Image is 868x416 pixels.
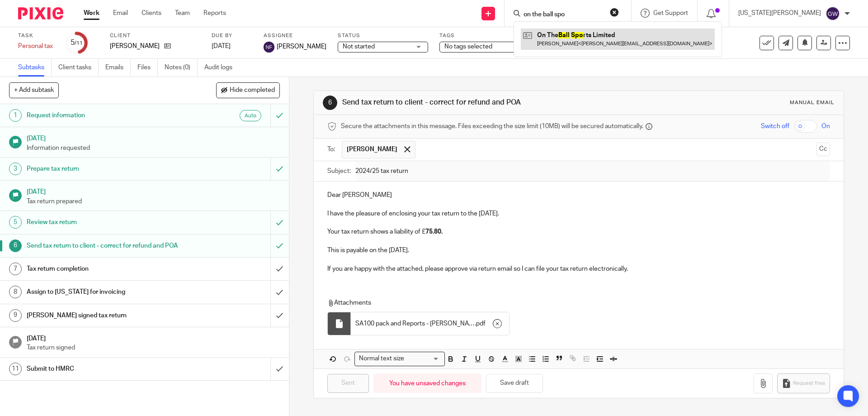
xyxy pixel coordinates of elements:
h1: Prepare tax return [27,162,183,176]
a: Client tasks [58,59,99,77]
span: No tags selected [444,43,492,50]
p: This is payable on the [DATE]. [327,246,830,255]
a: Notes (0) [165,59,198,77]
input: Sent [327,374,369,393]
button: Request files [777,373,830,394]
h1: Send tax return to client - correct for refund and POA [27,239,183,253]
div: 6 [323,96,337,110]
a: Clients [142,9,161,18]
a: Audit logs [204,59,239,77]
span: Not started [343,43,375,50]
p: Tax return prepared [27,197,280,206]
div: 1 [9,109,22,122]
p: Attachments [327,298,813,307]
h1: [DATE] [27,132,280,143]
span: Secure the attachments in this message. Files exceeding the size limit (10MB) will be secured aut... [341,122,643,131]
span: Request files [793,380,825,387]
a: Email [113,9,128,18]
div: 3 [9,163,22,175]
a: Emails [105,59,131,77]
label: To: [327,145,337,154]
div: You have unsaved changes [373,373,481,393]
label: Task [18,32,54,39]
p: Information requested [27,143,280,153]
label: Status [338,32,428,39]
h1: [DATE] [27,185,280,196]
h1: Review tax return [27,215,183,229]
input: Search [523,11,604,19]
img: svg%3E [826,6,840,21]
p: If you are happy with the attached, please approve via return email so I can file your tax return... [327,264,830,273]
a: Work [84,9,99,18]
div: . [351,312,509,335]
button: Save draft [486,374,543,393]
div: Personal tax [18,42,54,51]
img: svg%3E [264,42,274,53]
span: pdf [476,319,486,328]
a: Subtasks [18,59,52,77]
p: [US_STATE][PERSON_NAME] [738,9,821,18]
button: Clear [610,8,619,17]
span: Hide completed [230,87,275,94]
div: Search for option [354,352,445,366]
input: Search for option [407,354,439,363]
label: Client [110,32,200,39]
label: Tags [439,32,530,39]
div: Manual email [790,99,835,106]
div: 9 [9,309,22,322]
h1: [PERSON_NAME] signed tax return [27,309,183,322]
h1: Tax return completion [27,262,183,276]
p: [PERSON_NAME] [110,42,160,51]
label: Subject: [327,167,351,176]
p: Dear [PERSON_NAME] [327,191,830,200]
label: Assignee [264,32,326,39]
h1: [DATE] [27,332,280,343]
h1: Assign to [US_STATE] for invoicing [27,285,183,299]
div: 11 [9,363,22,375]
strong: 75.80. [425,229,443,235]
a: Files [137,59,158,77]
span: [PERSON_NAME] [277,42,326,51]
div: 5 [71,38,83,48]
button: Cc [816,143,830,156]
span: [PERSON_NAME] [347,145,397,154]
a: Reports [203,9,226,18]
div: 6 [9,239,22,252]
span: Normal text size [357,354,406,363]
h1: Submit to HMRC [27,362,183,376]
small: /11 [75,41,83,46]
h1: Request information [27,109,183,122]
span: [DATE] [212,43,231,49]
div: Auto [240,110,261,121]
p: Your tax return shows a liability of £ [327,227,830,236]
h1: Send tax return to client - correct for refund and POA [342,98,598,107]
label: Due by [212,32,252,39]
div: 7 [9,263,22,275]
p: Tax return signed [27,343,280,352]
p: I have the pleasure of enclosing your tax return to the [DATE]. [327,209,830,218]
div: 5 [9,216,22,229]
span: Switch off [761,122,789,131]
a: Team [175,9,190,18]
img: Pixie [18,7,63,19]
button: + Add subtask [9,82,59,98]
span: On [821,122,830,131]
div: 8 [9,286,22,298]
button: Hide completed [216,82,280,98]
span: SA100 pack and Reports - [PERSON_NAME] - 2025 [355,319,475,328]
span: Get Support [653,10,688,16]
